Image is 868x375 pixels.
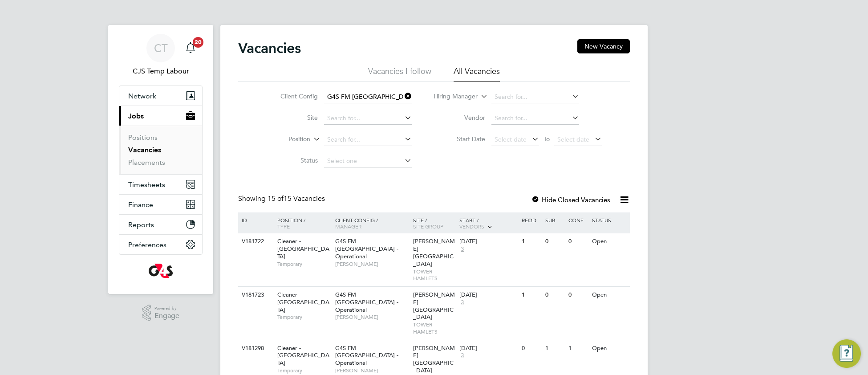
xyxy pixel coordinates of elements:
[566,212,589,228] div: Conf
[335,261,409,268] span: [PERSON_NAME]
[368,66,431,82] li: Vacancies I follow
[108,25,213,294] nav: Main navigation
[335,314,409,321] span: [PERSON_NAME]
[543,340,566,357] div: 1
[543,287,566,303] div: 0
[519,340,543,357] div: 0
[459,291,517,299] div: [DATE]
[459,245,465,253] span: 3
[459,345,517,352] div: [DATE]
[426,92,478,101] label: Hiring Manager
[413,344,455,375] span: [PERSON_NAME][GEOGRAPHIC_DATA]
[519,287,543,303] div: 1
[259,135,310,144] label: Position
[128,133,158,142] a: Positions
[459,352,465,359] span: 3
[238,39,301,57] h2: Vacancies
[566,340,589,357] div: 1
[277,367,331,374] span: Temporary
[519,233,543,250] div: 1
[128,158,165,167] a: Placements
[590,340,629,357] div: Open
[128,220,154,229] span: Reports
[557,135,589,143] span: Select date
[413,321,455,335] span: TOWER HAMLETS
[333,212,411,234] div: Client Config /
[590,287,629,303] div: Open
[541,133,552,145] span: To
[142,305,180,322] a: Powered byEngage
[271,212,333,234] div: Position /
[457,212,519,235] div: Start /
[277,344,329,367] span: Cleaner - [GEOGRAPHIC_DATA]
[335,223,361,230] span: Manager
[119,34,203,77] a: CTCJS Temp Labour
[239,233,271,250] div: V181722
[128,92,156,100] span: Network
[128,112,144,120] span: Jobs
[543,212,566,228] div: Sub
[590,233,629,250] div: Open
[277,237,329,260] span: Cleaner - [GEOGRAPHIC_DATA]
[119,106,202,126] button: Jobs
[277,261,331,268] span: Temporary
[434,114,485,122] label: Vendor
[119,86,202,106] button: Network
[413,291,455,321] span: [PERSON_NAME][GEOGRAPHIC_DATA]
[277,223,290,230] span: Type
[459,299,465,306] span: 3
[128,240,166,249] span: Preferences
[459,238,517,245] div: [DATE]
[128,180,165,189] span: Timesheets
[238,194,327,204] div: Showing
[268,194,284,203] span: 15 of
[531,196,610,204] label: Hide Closed Vacancies
[495,135,527,143] span: Select date
[577,39,630,53] button: New Vacancy
[335,344,398,367] span: G4S FM [GEOGRAPHIC_DATA] - Operational
[324,155,412,167] input: Select one
[119,264,203,278] a: Go to home page
[543,233,566,250] div: 0
[519,212,543,228] div: Reqd
[277,291,329,314] span: Cleaner - [GEOGRAPHIC_DATA]
[324,134,412,146] input: Search for...
[335,237,398,260] span: G4S FM [GEOGRAPHIC_DATA] - Operational
[491,91,579,103] input: Search for...
[491,112,579,125] input: Search for...
[324,91,412,103] input: Search for...
[267,92,318,100] label: Client Config
[119,66,203,77] span: CJS Temp Labour
[411,212,458,234] div: Site /
[193,37,203,48] span: 20
[154,305,179,312] span: Powered by
[119,126,202,174] div: Jobs
[267,114,318,122] label: Site
[239,287,271,303] div: V181723
[119,215,202,234] button: Reports
[128,200,153,209] span: Finance
[335,367,409,374] span: [PERSON_NAME]
[413,268,455,282] span: TOWER HAMLETS
[413,237,455,268] span: [PERSON_NAME][GEOGRAPHIC_DATA]
[268,194,325,203] span: 15 Vacancies
[239,212,271,228] div: ID
[566,233,589,250] div: 0
[454,66,500,82] li: All Vacancies
[128,146,161,154] a: Vacancies
[119,235,202,254] button: Preferences
[149,264,173,278] img: g4s-logo-retina.png
[119,195,202,214] button: Finance
[154,312,179,320] span: Engage
[566,287,589,303] div: 0
[277,314,331,321] span: Temporary
[154,42,168,54] span: CT
[590,212,629,228] div: Status
[267,156,318,164] label: Status
[239,340,271,357] div: V181298
[324,112,412,125] input: Search for...
[832,339,861,368] button: Engage Resource Center
[335,291,398,314] span: G4S FM [GEOGRAPHIC_DATA] - Operational
[182,34,199,62] a: 20
[434,135,485,143] label: Start Date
